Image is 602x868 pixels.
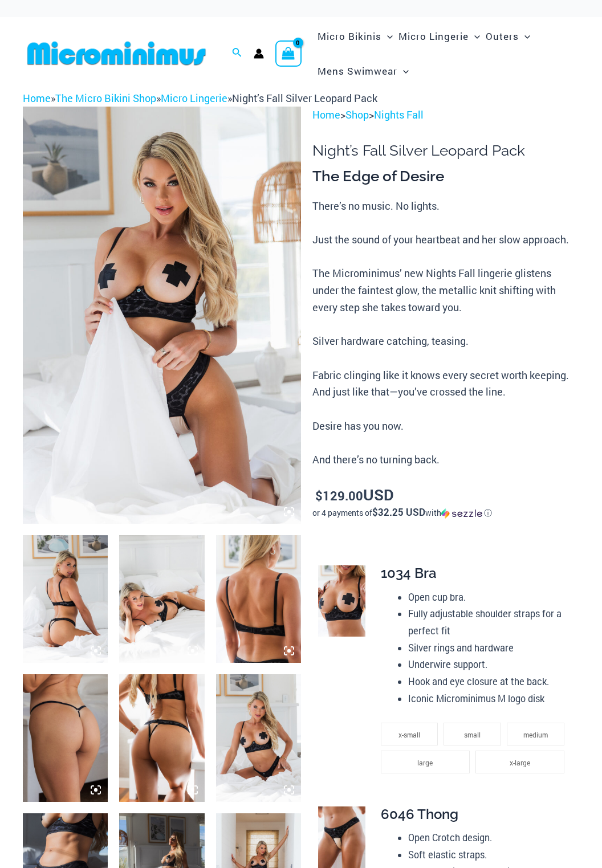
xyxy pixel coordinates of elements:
img: Sezzle [441,508,482,519]
img: Nights Fall Silver Leopard 1036 Bra 6046 Thong [119,535,204,663]
a: View Shopping Cart, empty [275,40,302,67]
a: Micro Lingerie [161,91,227,105]
span: medium [523,730,548,739]
span: 6046 Thong [381,806,458,822]
a: Micro LingerieMenu ToggleMenu Toggle [396,19,483,54]
span: large [417,758,433,767]
a: Nights Fall [374,108,424,121]
span: Menu Toggle [469,22,480,51]
a: OutersMenu ToggleMenu Toggle [483,19,533,54]
span: $32.25 USD [372,506,425,519]
img: Nights Fall Silver Leopard 1036 Bra 6046 Thong [23,535,108,663]
a: Mens SwimwearMenu ToggleMenu Toggle [315,54,412,88]
span: Menu Toggle [519,22,530,51]
span: Menu Toggle [381,22,393,51]
img: Nights Fall Silver Leopard 1036 Bra 6046 Thong [23,107,301,524]
img: Nights Fall Silver Leopard 1036 Bra 6046 Thong [216,674,301,802]
bdi: 129.00 [315,487,363,504]
img: Nights Fall Silver Leopard 1036 Bra 6046 Thong [119,674,204,802]
li: x-small [381,723,438,745]
li: Open Crotch design. [408,829,570,846]
span: Outers [486,22,519,51]
li: Fully adjustable shoulder straps for a perfect fit [408,605,570,639]
a: Home [312,108,340,121]
li: Open cup bra. [408,589,570,606]
div: or 4 payments of with [312,507,579,519]
li: Soft elastic straps. [408,846,570,863]
a: Shop [345,108,369,121]
li: large [381,751,470,773]
li: medium [507,723,564,745]
li: x-large [475,751,564,773]
p: > > [312,107,579,124]
span: small [464,730,481,739]
h1: Night’s Fall Silver Leopard Pack [312,142,579,160]
a: Search icon link [232,46,242,61]
img: MM SHOP LOGO FLAT [23,40,210,66]
span: Menu Toggle [397,56,409,85]
h3: The Edge of Desire [312,167,579,186]
span: 1034 Bra [381,565,437,581]
li: Iconic Microminimus M logo disk [408,690,570,707]
img: Nights Fall Silver Leopard 1036 Bra [216,535,301,663]
li: Underwire support. [408,656,570,673]
a: The Micro Bikini Shop [55,91,156,105]
img: Nights Fall Silver Leopard 6516 Micro [23,674,108,802]
p: There’s no music. No lights. Just the sound of your heartbeat and her slow approach. The Micromin... [312,198,579,468]
span: x-small [398,730,420,739]
span: Mens Swimwear [318,56,397,85]
li: small [444,723,501,745]
li: Silver rings and hardware [408,639,570,657]
a: Home [23,91,51,105]
a: Micro BikinisMenu ToggleMenu Toggle [315,19,396,54]
li: Hook and eye closure at the back. [408,673,570,690]
span: Micro Lingerie [398,22,469,51]
span: $ [315,487,323,504]
p: USD [312,486,579,504]
span: Night’s Fall Silver Leopard Pack [232,91,377,105]
span: x-large [510,758,530,767]
span: Micro Bikinis [318,22,381,51]
a: Account icon link [254,48,264,59]
div: or 4 payments of$32.25 USDwithSezzle Click to learn more about Sezzle [312,507,579,519]
img: Nights Fall Silver Leopard 1036 Bra [318,565,366,637]
span: » » » [23,91,377,105]
nav: Site Navigation [313,17,579,90]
